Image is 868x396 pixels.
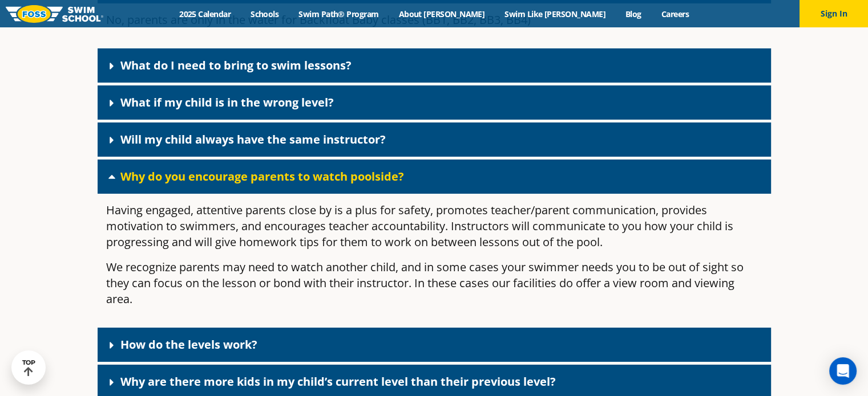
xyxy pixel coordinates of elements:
a: What if my child is in the wrong level? [120,95,334,110]
p: Having engaged, attentive parents close by is a plus for safety, promotes teacher/parent communic... [106,202,762,250]
a: 2025 Calendar [169,9,241,19]
a: About [PERSON_NAME] [389,9,495,19]
a: Schools [241,9,289,19]
div: Why do you encourage parents to watch poolside? [98,194,771,325]
a: Will my child always have the same instructor? [120,132,386,147]
img: FOSS Swim School Logo [6,5,103,23]
div: Open Intercom Messenger [829,357,857,385]
div: Will my child always have the same instructor? [98,123,771,157]
a: Careers [651,9,699,19]
a: Swim Path® Program [289,9,389,19]
div: What if my child is in the wrong level? [98,85,771,120]
a: Blog [615,9,651,19]
div: Why do you encourage parents to watch poolside? [98,160,771,194]
a: Why are there more kids in my child’s current level than their previous level? [120,374,556,389]
div: How do the levels work? [98,328,771,362]
a: Swim Like [PERSON_NAME] [495,9,616,19]
a: How do the levels work? [120,337,257,352]
div: TOP [22,359,35,377]
div: What do I need to bring to swim lessons? [98,48,771,83]
a: What do I need to bring to swim lessons? [120,58,352,73]
a: Why do you encourage parents to watch poolside? [120,169,404,184]
p: We recognize parents may need to watch another child, and in some cases your swimmer needs you to... [106,259,762,307]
